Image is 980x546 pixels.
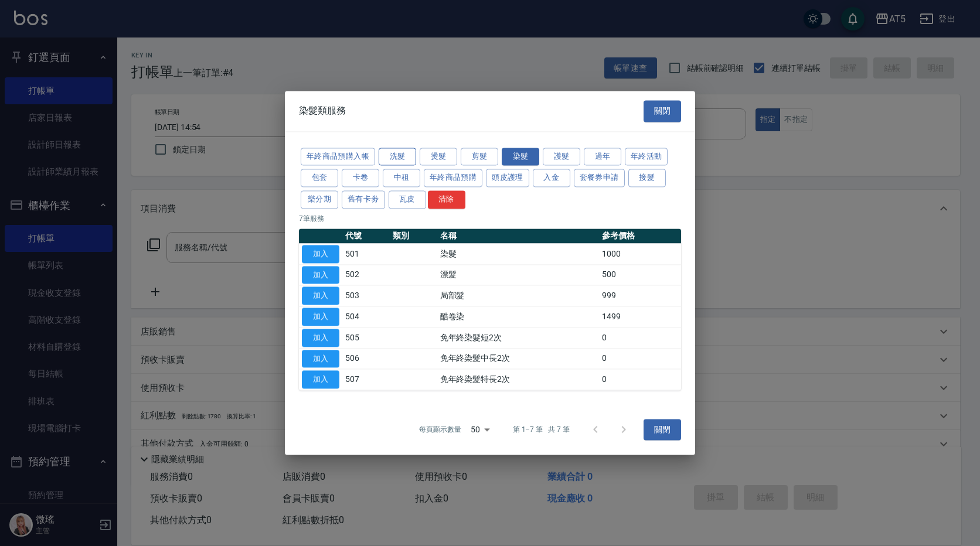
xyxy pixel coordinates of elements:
td: 漂髮 [437,264,599,285]
button: 卡卷 [342,169,379,187]
td: 502 [342,264,390,285]
button: 加入 [302,266,339,284]
td: 506 [342,348,390,369]
td: 504 [342,306,390,327]
button: 頭皮護理 [486,169,529,187]
button: 加入 [302,371,339,389]
button: 年終商品預購 [424,169,482,187]
button: 加入 [302,287,339,305]
button: 年終活動 [625,148,668,166]
button: 包套 [301,169,338,187]
button: 護髮 [543,148,580,166]
button: 關閉 [644,100,681,122]
button: 接髮 [628,169,666,187]
td: 染髮 [437,244,599,265]
button: 中租 [383,169,420,187]
div: 50 [466,414,494,445]
td: 免年終染髮中長2次 [437,348,599,369]
td: 0 [599,348,681,369]
td: 1000 [599,244,681,265]
td: 503 [342,285,390,306]
td: 999 [599,285,681,306]
button: 剪髮 [461,148,498,166]
button: 舊有卡劵 [342,190,385,209]
th: 名稱 [437,228,599,244]
button: 瓦皮 [389,190,426,209]
button: 染髮 [502,148,539,166]
th: 參考價格 [599,228,681,244]
td: 500 [599,264,681,285]
span: 染髮類服務 [299,105,346,117]
th: 代號 [342,228,390,244]
button: 清除 [428,190,465,209]
p: 每頁顯示數量 [419,425,461,435]
td: 免年終染髮特長2次 [437,369,599,390]
th: 類別 [390,228,437,244]
td: 505 [342,327,390,349]
td: 局部髮 [437,285,599,306]
button: 加入 [302,308,339,326]
p: 第 1–7 筆 共 7 筆 [513,425,570,435]
td: 0 [599,369,681,390]
td: 0 [599,327,681,349]
td: 501 [342,244,390,265]
button: 過年 [584,148,621,166]
button: 套餐券申請 [574,169,625,187]
button: 洗髮 [379,148,416,166]
button: 加入 [302,245,339,263]
button: 樂分期 [301,190,338,209]
button: 入金 [533,169,570,187]
button: 加入 [302,329,339,347]
p: 7 筆服務 [299,213,681,224]
button: 關閉 [644,419,681,441]
td: 1499 [599,306,681,327]
button: 燙髮 [420,148,457,166]
td: 免年終染髮短2次 [437,327,599,349]
button: 加入 [302,350,339,368]
button: 年終商品預購入帳 [301,148,375,166]
td: 酷卷染 [437,306,599,327]
td: 507 [342,369,390,390]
